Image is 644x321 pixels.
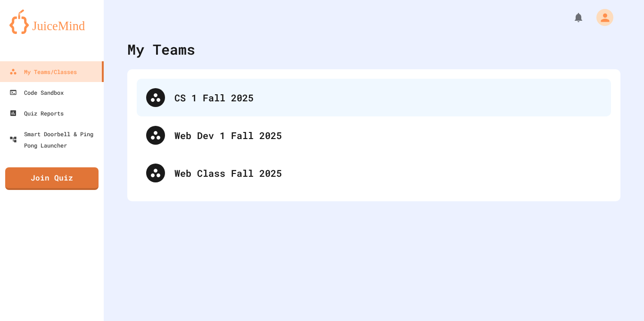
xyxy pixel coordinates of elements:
[9,9,94,34] img: logo-orange.svg
[127,39,195,60] div: My Teams
[137,79,611,116] div: CS 1 Fall 2025
[9,128,100,151] div: Smart Doorbell & Ping Pong Launcher
[137,116,611,154] div: Web Dev 1 Fall 2025
[174,166,602,180] div: Web Class Fall 2025
[174,128,602,142] div: Web Dev 1 Fall 2025
[9,66,77,77] div: My Teams/Classes
[5,167,99,190] a: Join Quiz
[137,154,611,192] div: Web Class Fall 2025
[174,91,602,105] div: CS 1 Fall 2025
[9,107,64,119] div: Quiz Reports
[9,87,64,98] div: Code Sandbox
[555,9,586,25] div: My Notifications
[586,7,616,28] div: My Account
